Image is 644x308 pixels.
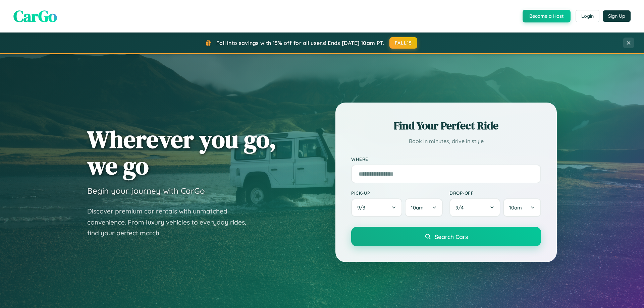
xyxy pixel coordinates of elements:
[576,10,599,22] button: Login
[455,204,467,211] span: 9 / 4
[351,198,402,217] button: 9/3
[351,156,541,162] label: Where
[603,10,631,22] button: Sign Up
[351,136,541,146] p: Book in minutes, drive in style
[509,204,522,211] span: 10am
[411,204,424,211] span: 10am
[503,198,541,217] button: 10am
[87,206,255,239] p: Discover premium car rentals with unmatched convenience. From luxury vehicles to everyday rides, ...
[351,118,541,133] h2: Find Your Perfect Ride
[351,227,541,246] button: Search Cars
[216,40,384,46] span: Fall into savings with 15% off for all users! Ends [DATE] 10am PT.
[87,186,205,196] h3: Begin your journey with CarGo
[435,233,468,240] span: Search Cars
[357,204,369,211] span: 9 / 3
[449,190,541,196] label: Drop-off
[449,198,500,217] button: 9/4
[389,37,418,49] button: FALL15
[351,190,443,196] label: Pick-up
[523,10,571,22] button: Become a Host
[13,5,57,27] span: CarGo
[87,126,276,179] h1: Wherever you go, we go
[405,198,443,217] button: 10am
